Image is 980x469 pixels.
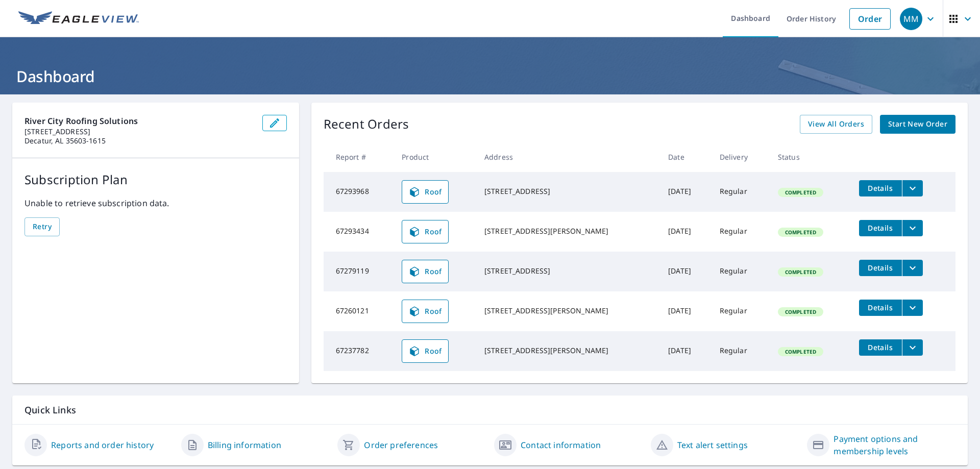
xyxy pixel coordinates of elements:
a: Roof [402,300,449,323]
p: Quick Links [24,404,955,416]
span: Retry [33,220,52,233]
span: Details [865,342,896,352]
td: [DATE] [660,172,712,212]
td: 67293434 [324,212,394,252]
td: [DATE] [660,291,712,331]
a: Order preferences [364,439,438,451]
div: [STREET_ADDRESS] [484,186,652,196]
td: Regular [712,331,770,371]
button: Retry [24,217,60,236]
td: [DATE] [660,331,712,371]
th: Date [660,142,712,172]
a: Text alert settings [677,439,748,451]
a: Billing information [208,439,281,451]
span: Details [865,303,896,312]
th: Address [476,142,660,172]
h1: Dashboard [12,66,968,87]
button: filesDropdownBtn-67279119 [902,260,923,276]
div: [STREET_ADDRESS][PERSON_NAME] [484,306,652,316]
a: Roof [402,339,449,363]
span: Roof [408,226,442,238]
span: Roof [408,305,442,317]
div: [STREET_ADDRESS] [484,266,652,276]
span: Completed [779,308,822,315]
button: detailsBtn-67293968 [859,180,902,196]
p: Subscription Plan [24,170,287,189]
button: filesDropdownBtn-67293968 [902,180,923,196]
td: 67279119 [324,252,394,291]
a: Roof [402,260,449,283]
span: Completed [779,268,822,276]
td: Regular [712,172,770,212]
th: Product [394,142,476,172]
a: View All Orders [800,115,872,134]
td: 67293968 [324,172,394,212]
a: Start New Order [880,115,955,134]
button: detailsBtn-67279119 [859,260,902,276]
p: Recent Orders [324,115,409,134]
a: Reports and order history [51,439,154,451]
a: Roof [402,180,449,204]
th: Status [770,142,851,172]
p: [STREET_ADDRESS] [24,127,254,136]
td: Regular [712,212,770,252]
th: Delivery [712,142,770,172]
td: 67260121 [324,291,394,331]
td: [DATE] [660,252,712,291]
div: [STREET_ADDRESS][PERSON_NAME] [484,226,652,236]
span: Completed [779,189,822,196]
a: Order [849,8,891,30]
p: Unable to retrieve subscription data. [24,197,287,209]
span: Roof [408,265,442,278]
a: Payment options and membership levels [834,433,955,457]
a: Roof [402,220,449,243]
p: River City Roofing Solutions [24,115,254,127]
th: Report # [324,142,394,172]
div: MM [900,8,922,30]
button: detailsBtn-67293434 [859,220,902,236]
td: [DATE] [660,212,712,252]
button: filesDropdownBtn-67237782 [902,339,923,356]
span: Start New Order [888,118,947,131]
button: filesDropdownBtn-67293434 [902,220,923,236]
div: [STREET_ADDRESS][PERSON_NAME] [484,345,652,356]
span: Completed [779,229,822,236]
img: EV Logo [18,11,139,27]
td: Regular [712,252,770,291]
span: Details [865,223,896,233]
span: Completed [779,348,822,355]
td: Regular [712,291,770,331]
span: Roof [408,345,442,357]
span: Roof [408,186,442,198]
button: detailsBtn-67237782 [859,339,902,356]
button: detailsBtn-67260121 [859,300,902,316]
span: View All Orders [808,118,864,131]
button: filesDropdownBtn-67260121 [902,300,923,316]
span: Details [865,183,896,193]
a: Contact information [521,439,601,451]
td: 67237782 [324,331,394,371]
p: Decatur, AL 35603-1615 [24,136,254,145]
span: Details [865,263,896,273]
